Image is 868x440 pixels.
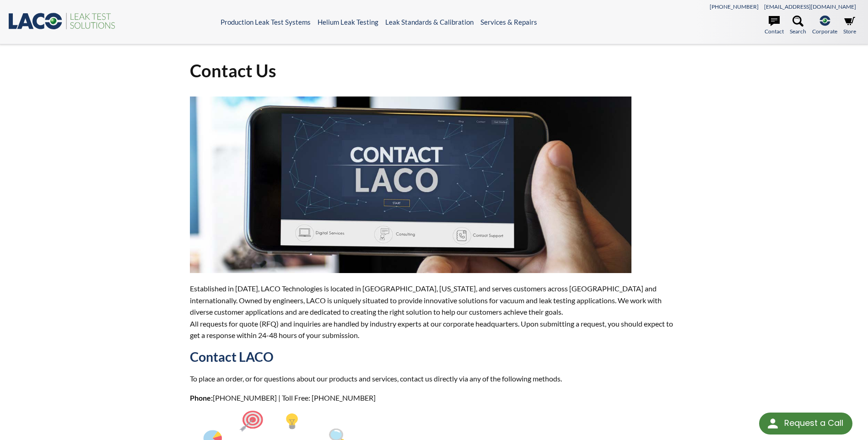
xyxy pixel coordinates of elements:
[764,3,856,10] a: [EMAIL_ADDRESS][DOMAIN_NAME]
[385,18,474,26] a: Leak Standards & Calibration
[766,416,780,431] img: round button
[843,16,856,36] a: Store
[190,373,678,385] p: To place an order, or for questions about our products and services, contact us directly via any ...
[190,393,213,402] strong: Phone:
[765,16,784,36] a: Contact
[784,413,843,434] div: Request a Call
[790,16,806,36] a: Search
[812,27,837,36] span: Corporate
[759,413,852,435] div: Request a Call
[190,59,678,82] h1: Contact Us
[480,18,537,26] a: Services & Repairs
[190,392,678,404] p: [PHONE_NUMBER] | Toll Free: [PHONE_NUMBER]
[318,18,378,26] a: Helium Leak Testing
[710,3,759,10] a: [PHONE_NUMBER]
[190,283,678,341] p: Established in [DATE], LACO Technologies is located in [GEOGRAPHIC_DATA], [US_STATE], and serves ...
[190,349,274,365] strong: Contact LACO
[221,18,311,26] a: Production Leak Test Systems
[190,97,631,273] img: ContactUs.jpg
